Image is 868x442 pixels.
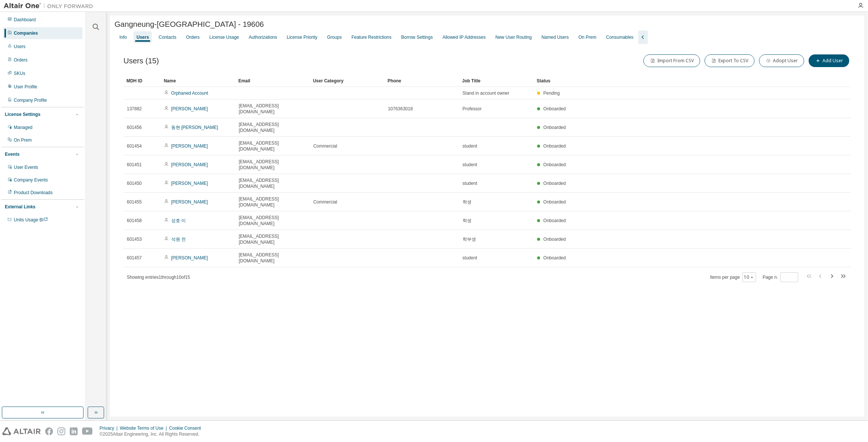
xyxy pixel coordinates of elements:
[14,17,36,23] div: Dashboard
[127,124,142,130] span: 601456
[171,125,218,130] a: 동현 [PERSON_NAME]
[606,34,633,40] div: Consumables
[127,255,142,261] span: 601457
[537,75,806,87] div: Status
[710,272,756,282] span: Items per page
[238,75,307,87] div: Email
[57,427,65,435] img: instagram.svg
[171,199,208,205] a: [PERSON_NAME]
[543,199,566,205] span: Onboarded
[643,54,700,67] button: Import From CSV
[5,151,19,157] div: Events
[313,143,337,149] span: Commercial
[239,215,307,227] span: [EMAIL_ADDRESS][DOMAIN_NAME]
[209,34,239,40] div: License Usage
[123,57,159,65] span: Users (15)
[45,427,53,435] img: facebook.svg
[171,91,208,96] a: Orphaned Account
[543,91,560,96] span: Pending
[579,34,596,40] div: On Prem
[759,54,804,67] button: Adopt User
[239,252,307,264] span: [EMAIL_ADDRESS][DOMAIN_NAME]
[462,75,531,87] div: Job Title
[442,34,486,40] div: Allowed IP Addresses
[169,425,205,431] div: Cookie Consent
[744,274,754,280] button: 10
[327,34,342,40] div: Groups
[542,34,569,40] div: Named Users
[14,44,25,50] div: Users
[14,164,38,170] div: User Events
[351,34,391,40] div: Feature Restrictions
[120,425,169,431] div: Website Terms of Use
[119,34,127,40] div: Info
[127,236,142,242] span: 601453
[127,106,142,112] span: 137882
[239,140,307,152] span: [EMAIL_ADDRESS][DOMAIN_NAME]
[543,143,566,149] span: Onboarded
[388,106,413,112] span: 1076363018
[100,431,206,438] p: © 2025 Altair Engineering, Inc. All Rights Reserved.
[809,54,849,67] button: Add User
[127,275,190,280] span: Showing entries 1 through 10 of 15
[159,34,176,40] div: Contacts
[171,181,208,186] a: [PERSON_NAME]
[186,34,200,40] div: Orders
[127,218,142,224] span: 601458
[239,196,307,208] span: [EMAIL_ADDRESS][DOMAIN_NAME]
[126,75,158,87] div: MDH ID
[543,125,566,130] span: Onboarded
[14,57,28,63] div: Orders
[171,237,186,242] a: 석원 전
[127,180,142,186] span: 601450
[705,54,755,67] button: Export To CSV
[763,272,798,282] span: Page n.
[543,255,566,261] span: Onboarded
[14,30,38,36] div: Companies
[249,34,277,40] div: Authorizations
[401,34,433,40] div: Borrow Settings
[463,199,471,205] span: 학생
[14,84,37,90] div: User Profile
[127,143,142,149] span: 601454
[313,75,382,87] div: User Category
[543,218,566,223] span: Onboarded
[5,204,35,210] div: External Links
[463,162,477,168] span: student
[100,425,120,431] div: Privacy
[171,162,208,167] a: [PERSON_NAME]
[313,199,337,205] span: Commercial
[4,2,97,10] img: Altair One
[463,218,471,224] span: 학생
[115,20,264,29] span: Gangneung-[GEOGRAPHIC_DATA] - 19606
[543,181,566,186] span: Onboarded
[14,137,32,143] div: On Prem
[463,180,477,186] span: student
[239,121,307,133] span: [EMAIL_ADDRESS][DOMAIN_NAME]
[127,162,142,168] span: 601451
[239,233,307,245] span: [EMAIL_ADDRESS][DOMAIN_NAME]
[137,34,149,40] div: Users
[463,143,477,149] span: student
[543,106,566,111] span: Onboarded
[388,75,456,87] div: Phone
[171,218,186,223] a: 성호 이
[70,427,78,435] img: linkedin.svg
[239,159,307,171] span: [EMAIL_ADDRESS][DOMAIN_NAME]
[463,106,482,112] span: Professor
[239,177,307,189] span: [EMAIL_ADDRESS][DOMAIN_NAME]
[14,177,48,183] div: Company Events
[287,34,317,40] div: License Priority
[14,97,47,103] div: Company Profile
[543,237,566,242] span: Onboarded
[14,190,53,196] div: Product Downloads
[495,34,532,40] div: New User Routing
[14,217,48,222] span: Units Usage BI
[171,106,208,111] a: [PERSON_NAME]
[171,143,208,149] a: [PERSON_NAME]
[463,90,509,96] span: Stand in account owner
[171,255,208,261] a: [PERSON_NAME]
[463,236,476,242] span: 학부생
[239,103,307,115] span: [EMAIL_ADDRESS][DOMAIN_NAME]
[82,427,93,435] img: youtube.svg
